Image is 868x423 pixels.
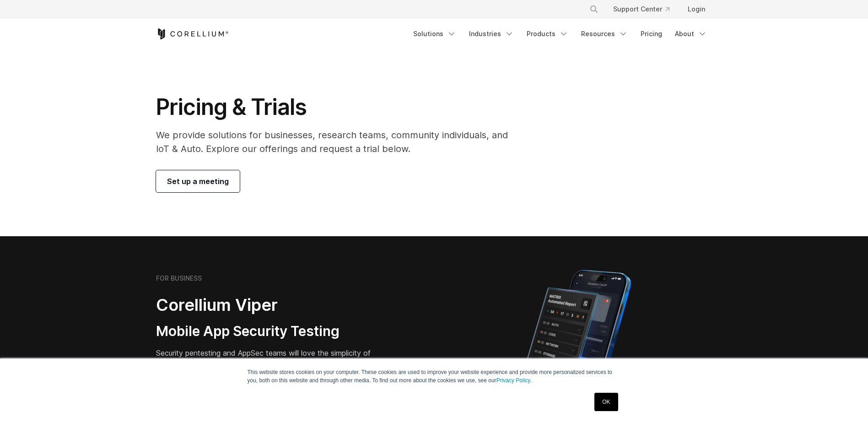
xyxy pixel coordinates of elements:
a: Pricing [635,26,668,42]
a: Set up a meeting [156,170,240,192]
a: Support Center [606,1,677,17]
div: Navigation Menu [578,1,712,17]
a: Resources [576,26,633,42]
span: Set up a meeting [167,176,229,187]
h6: FOR BUSINESS [156,274,202,282]
a: Corellium Home [156,28,229,39]
div: Navigation Menu [408,26,712,42]
a: Industries [464,26,519,42]
p: Security pentesting and AppSec teams will love the simplicity of automated report generation comb... [156,347,390,380]
a: Login [680,1,712,17]
h2: Corellium Viper [156,295,390,315]
a: Products [521,26,574,42]
a: OK [594,393,618,411]
h3: Mobile App Security Testing [156,323,390,340]
p: This website stores cookies on your computer. These cookies are used to improve your website expe... [248,368,621,385]
p: We provide solutions for businesses, research teams, community individuals, and IoT & Auto. Explo... [156,128,521,156]
button: Search [586,1,602,17]
h1: Pricing & Trials [156,93,521,121]
a: Solutions [408,26,462,42]
a: About [669,26,712,42]
a: Privacy Policy. [496,377,532,384]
